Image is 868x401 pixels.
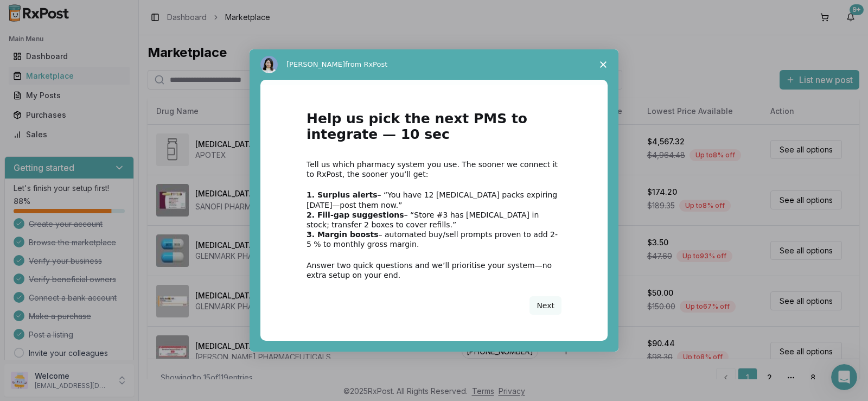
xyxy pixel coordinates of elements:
span: [PERSON_NAME] [286,60,345,68]
b: 1. Surplus alerts [307,190,378,199]
span: Close survey [588,49,618,80]
h1: Help us pick the next PMS to integrate — 10 sec [307,111,561,149]
b: 3. Margin boosts [307,230,379,239]
div: Answer two quick questions and we’ll prioritise your system—no extra setup on your end. [307,260,561,280]
div: – automated buy/sell prompts proven to add 2-5 % to monthly gross margin. [307,230,561,249]
span: from RxPost [345,60,387,68]
b: 2. Fill-gap suggestions [307,211,404,219]
img: Profile image for Alice [260,56,278,73]
button: Next [529,296,561,315]
div: Tell us which pharmacy system you use. The sooner we connect it to RxPost, the sooner you’ll get: [307,160,561,179]
div: – “You have 12 [MEDICAL_DATA] packs expiring [DATE]—post them now.” [307,190,561,209]
div: – “Store #3 has [MEDICAL_DATA] in stock; transfer 2 boxes to cover refills.” [307,210,561,230]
